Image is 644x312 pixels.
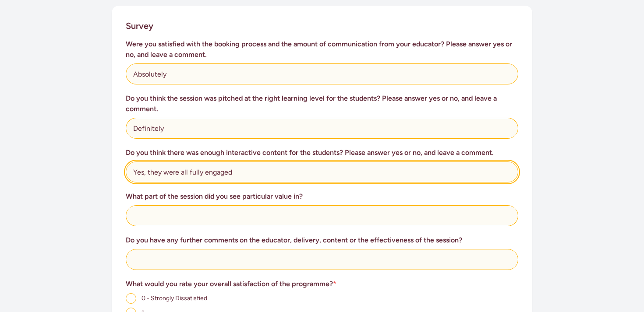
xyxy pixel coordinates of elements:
h3: What part of the session did you see particular value in? [126,191,518,202]
h3: Do you think there was enough interactive content for the students? Please answer yes or no, and ... [126,147,518,158]
h3: Were you satisfied with the booking process and the amount of communication from your educator? P... [126,39,518,60]
h2: Survey [126,20,153,32]
h3: Do you have any further comments on the educator, delivery, content or the effectiveness of the s... [126,235,518,245]
h3: Do you think the session was pitched at the right learning level for the students? Please answer ... [126,93,518,114]
input: 0 - Strongly Dissatisfied [126,293,136,304]
h3: What would you rate your overall satisfaction of the programme? [126,279,518,289]
span: 0 - Strongly Dissatisfied [142,294,207,302]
